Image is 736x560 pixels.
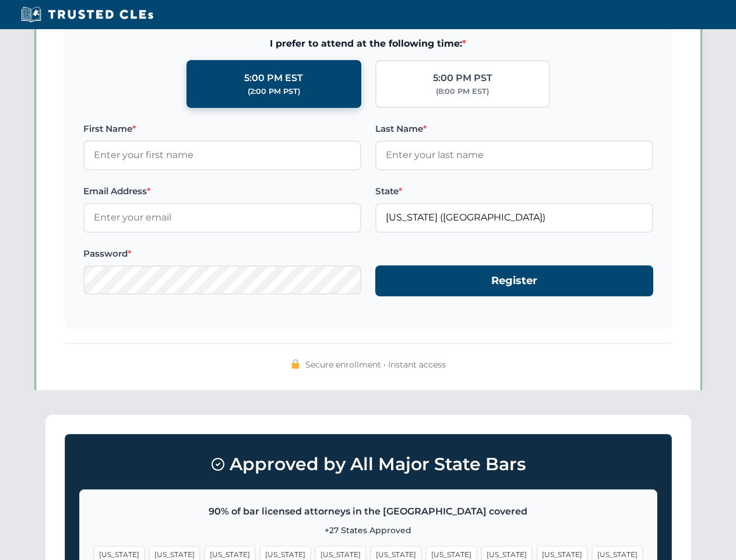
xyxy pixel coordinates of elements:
[375,141,653,170] input: Enter your last name
[436,86,489,97] div: (8:00 PM EST)
[83,122,361,136] label: First Name
[94,504,643,519] p: 90% of bar licensed attorneys in the [GEOGRAPHIC_DATA] covered
[433,71,492,86] div: 5:00 PM PST
[375,122,653,136] label: Last Name
[83,247,361,261] label: Password
[291,359,300,369] img: 🔒
[244,71,303,86] div: 5:00 PM EST
[375,203,653,232] input: Florida (FL)
[94,524,643,537] p: +27 States Approved
[248,86,300,97] div: (2:00 PM PST)
[17,6,157,23] img: Trusted CLEs
[83,141,361,170] input: Enter your first name
[79,449,657,480] h3: Approved by All Major State Bars
[375,184,653,198] label: State
[305,358,446,371] span: Secure enrollment • Instant access
[83,203,361,232] input: Enter your email
[83,184,361,198] label: Email Address
[375,265,653,296] button: Register
[83,36,653,51] span: I prefer to attend at the following time:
